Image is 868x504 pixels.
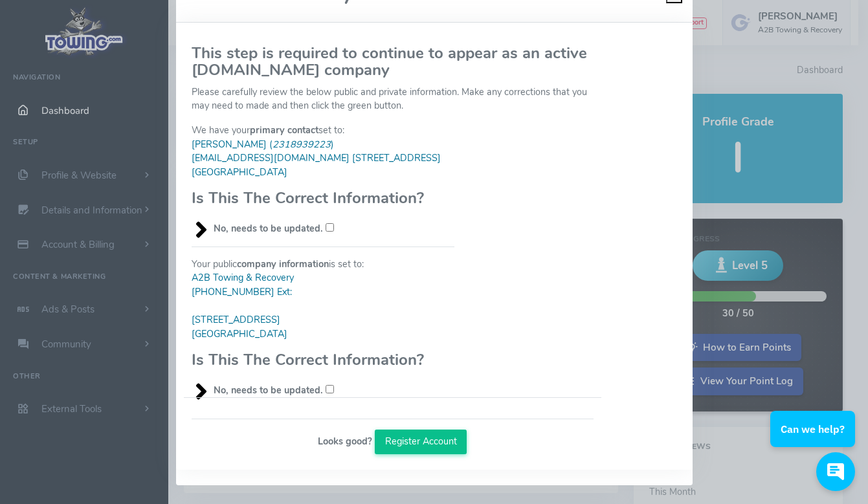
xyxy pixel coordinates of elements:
[192,351,454,368] h3: Is This The Correct Information?
[192,138,454,180] blockquote: [PERSON_NAME] ( ) [EMAIL_ADDRESS][DOMAIN_NAME] [STREET_ADDRESS] [GEOGRAPHIC_DATA]
[273,138,331,151] em: 2318939223
[192,85,594,113] p: Please carefully review the below public and private information. Make any corrections that you m...
[192,271,454,341] blockquote: A2B Towing & Recovery [PHONE_NUMBER] Ext: [STREET_ADDRESS] [GEOGRAPHIC_DATA]
[318,435,372,448] b: Looks good?
[375,430,467,454] button: Register Account
[184,236,462,398] div: Your public is set to:
[761,375,868,504] iframe: Conversations
[192,45,594,79] h3: This step is required to continue to appear as an active [DOMAIN_NAME] company
[250,124,318,137] b: primary contact
[237,257,329,270] b: company information
[192,190,454,206] h3: Is This The Correct Information?
[214,222,323,235] b: No, needs to be updated.
[326,223,334,232] input: No, needs to be updated.
[184,124,462,236] div: We have your set to:
[326,385,334,393] input: No, needs to be updated.
[214,384,323,397] b: No, needs to be updated.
